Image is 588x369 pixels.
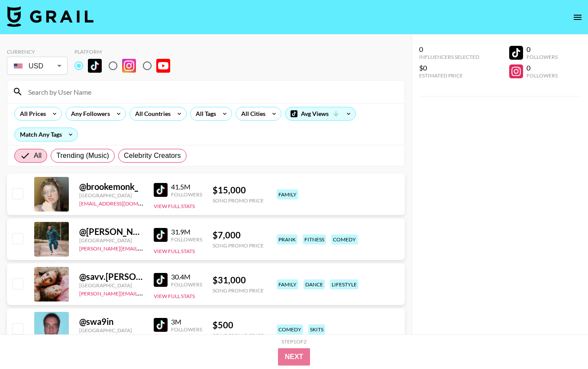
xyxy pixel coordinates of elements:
div: All Cities [236,107,267,120]
button: View Full Stats [154,203,195,209]
img: YouTube [156,59,170,73]
div: Any Followers [66,107,112,120]
div: [GEOGRAPHIC_DATA] [79,282,143,289]
img: TikTok [88,59,102,73]
div: family [277,279,298,289]
button: open drawer [569,9,586,26]
div: Currency [7,48,68,55]
div: @ brookemonk_ [79,181,143,192]
img: Instagram [122,59,136,73]
div: All Prices [15,107,48,120]
div: Influencers Selected [419,54,479,60]
a: [EMAIL_ADDRESS][DOMAIN_NAME] [79,199,166,207]
div: Song Promo Price [213,197,264,204]
div: @ [PERSON_NAME].[PERSON_NAME] [79,226,143,237]
span: Celebrity Creators [124,151,181,161]
div: @ swa9in [79,316,143,327]
img: TikTok [154,183,168,197]
img: TikTok [154,228,168,242]
div: 41.5M [171,183,202,191]
div: Followers [171,281,202,288]
div: lifestyle [330,279,359,289]
img: TikTok [154,273,168,287]
div: 31.9M [171,228,202,236]
div: family [277,189,298,199]
div: comedy [331,234,358,244]
div: fitness [303,234,326,244]
a: [PERSON_NAME][EMAIL_ADDRESS][DOMAIN_NAME] [79,289,207,297]
span: Trending (Music) [56,151,109,161]
div: Song Promo Price [213,332,264,339]
div: dance [304,279,325,289]
div: 3M [171,318,202,326]
div: [GEOGRAPHIC_DATA] [79,327,143,334]
div: Match Any Tags [15,128,78,141]
button: View Full Stats [154,293,195,299]
div: Step 1 of 2 [281,338,307,345]
div: All Countries [130,107,172,120]
div: All Tags [191,107,218,120]
div: Followers [171,236,202,243]
div: 0 [419,45,479,54]
div: Song Promo Price [213,287,264,294]
input: Search by User Name [23,85,399,99]
div: $0 [419,64,479,72]
div: 30.4M [171,273,202,281]
iframe: Drift Widget Chat Controller [545,326,578,359]
div: 0 [527,45,558,54]
span: All [34,151,42,161]
img: TikTok [154,318,168,332]
div: USD [9,58,66,74]
div: @ savv.[PERSON_NAME] [79,271,143,282]
div: Followers [171,326,202,333]
div: Followers [527,72,558,79]
div: 0 [527,64,558,72]
div: comedy [277,324,303,334]
div: $ 500 [213,320,264,330]
div: Song Promo Price [213,242,264,249]
div: [GEOGRAPHIC_DATA] [79,192,143,199]
div: $ 7,000 [213,230,264,241]
div: Avg Views [285,107,355,120]
div: prank [277,234,297,244]
button: Next [278,348,310,366]
a: [PERSON_NAME][EMAIL_ADDRESS][DOMAIN_NAME] [79,244,207,252]
div: Estimated Price [419,72,479,79]
div: [GEOGRAPHIC_DATA] [79,237,143,244]
div: skits [308,324,325,334]
img: Grail Talent [7,6,94,27]
div: Followers [527,54,558,60]
div: $ 31,000 [213,275,264,286]
div: $ 15,000 [213,185,264,196]
button: View Full Stats [154,248,195,254]
div: Platform [74,48,177,55]
div: Followers [171,191,202,198]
